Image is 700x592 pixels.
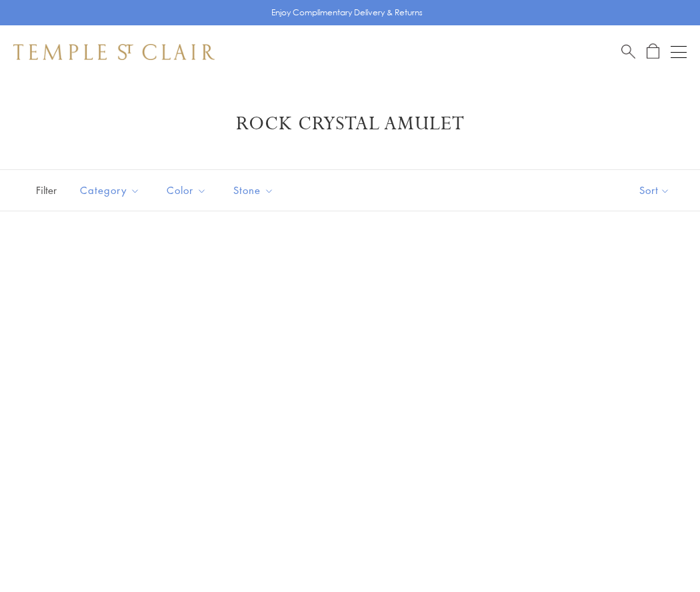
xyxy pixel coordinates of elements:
[609,170,700,211] button: Show sort by
[157,175,217,205] button: Color
[70,175,150,205] button: Category
[227,182,284,199] span: Stone
[671,44,687,60] button: Open navigation
[621,43,635,60] a: Search
[33,112,667,136] h1: Rock Crystal Amulet
[13,44,215,60] img: Temple St. Clair
[271,6,423,19] p: Enjoy Complimentary Delivery & Returns
[73,182,150,199] span: Category
[160,182,217,199] span: Color
[223,175,284,205] button: Stone
[647,43,659,60] a: Open Shopping Bag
